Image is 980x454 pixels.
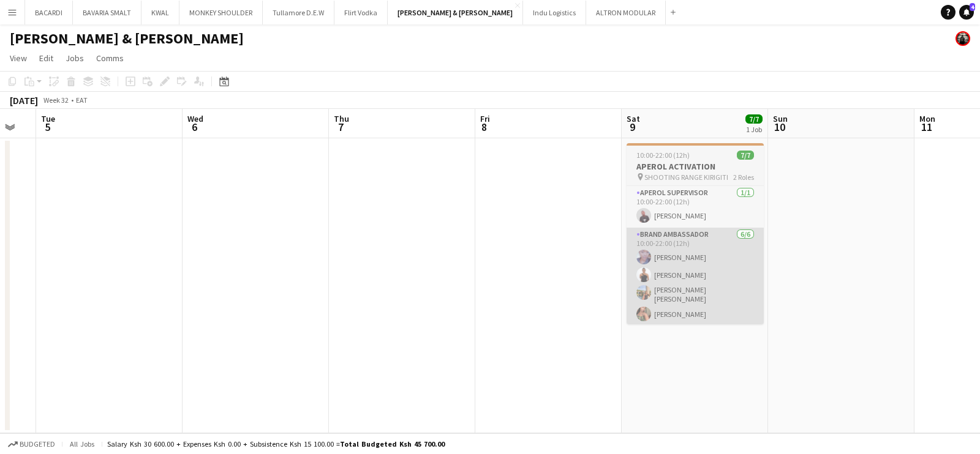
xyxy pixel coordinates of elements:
[96,53,124,64] span: Comms
[332,120,349,134] span: 7
[10,94,38,106] div: [DATE]
[41,113,55,124] span: Tue
[141,1,179,24] button: KWAL
[179,1,263,24] button: MONKEY SHOULDER
[478,120,490,134] span: 8
[773,113,788,124] span: Sun
[39,53,53,64] span: Edit
[746,125,762,134] div: 1 Job
[627,161,764,172] h3: APEROL ACTIVATION
[523,1,586,24] button: Indu Logistics
[25,1,73,24] button: BACARDI
[480,113,490,124] span: Fri
[644,173,728,182] span: SHOOTING RANGE KIRIGITI
[10,29,244,48] h1: [PERSON_NAME] & [PERSON_NAME]
[66,53,84,64] span: Jobs
[340,439,445,448] span: Total Budgeted Ksh 45 700.00
[61,50,89,66] a: Jobs
[10,53,27,64] span: View
[627,228,764,362] app-card-role: Brand Ambassador6/610:00-22:00 (12h)[PERSON_NAME][PERSON_NAME][PERSON_NAME] [PERSON_NAME][PERSON_...
[107,439,445,448] div: Salary Ksh 30 600.00 + Expenses Ksh 0.00 + Subsistence Ksh 15 100.00 =
[586,1,666,24] button: ALTRON MODULAR
[388,1,523,24] button: [PERSON_NAME] & [PERSON_NAME]
[919,113,935,124] span: Mon
[956,31,970,46] app-user-avatar: simon yonni
[39,120,55,134] span: 5
[627,186,764,228] app-card-role: APEROL SUPERVISOR1/110:00-22:00 (12h)[PERSON_NAME]
[625,120,640,134] span: 9
[737,151,754,160] span: 7/7
[20,440,55,448] span: Budgeted
[187,113,203,124] span: Wed
[5,50,32,66] a: View
[67,439,97,448] span: All jobs
[6,437,57,451] button: Budgeted
[771,120,788,134] span: 10
[334,1,388,24] button: Flirt Vodka
[334,113,349,124] span: Thu
[73,1,141,24] button: BAVARIA SMALT
[34,50,58,66] a: Edit
[40,95,71,105] span: Week 32
[627,113,640,124] span: Sat
[733,173,754,182] span: 2 Roles
[636,151,690,160] span: 10:00-22:00 (12h)
[91,50,129,66] a: Comms
[918,120,935,134] span: 11
[263,1,334,24] button: Tullamore D.E.W
[186,120,203,134] span: 6
[959,5,974,20] a: 4
[627,143,764,324] app-job-card: 10:00-22:00 (12h)7/7APEROL ACTIVATION SHOOTING RANGE KIRIGITI2 RolesAPEROL SUPERVISOR1/110:00-22:...
[970,3,975,11] span: 4
[745,114,763,124] span: 7/7
[76,95,88,105] div: EAT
